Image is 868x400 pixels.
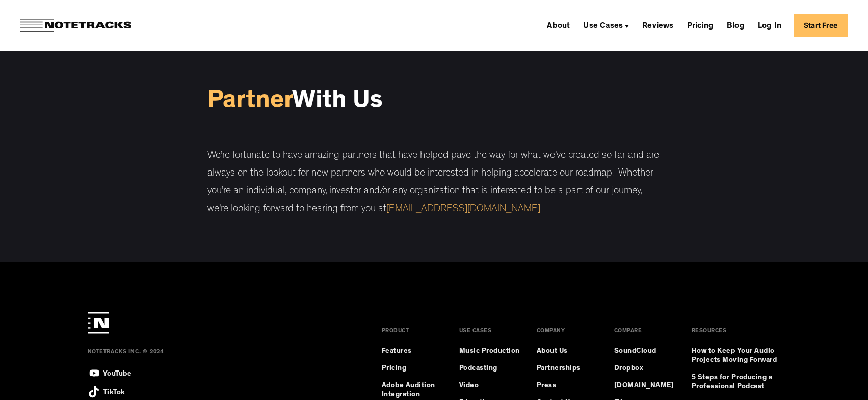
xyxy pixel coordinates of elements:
[537,329,565,347] div: COMPANY
[382,347,412,356] a: Features
[638,17,677,34] a: Reviews
[543,17,574,34] a: About
[207,90,292,115] span: Partner
[88,349,338,366] div: NOTETRACKS INC. © 2024
[537,381,557,390] a: Press
[614,381,674,390] a: [DOMAIN_NAME]
[103,367,132,379] div: YouTube
[382,364,407,373] a: Pricing
[459,381,479,390] a: Video
[583,22,623,31] div: Use Cases
[459,364,497,373] a: Podcasting
[579,17,633,34] div: Use Cases
[692,373,781,391] a: 5 Steps for Producing a Professional Podcast
[207,126,661,218] p: We’re fortunate to have amazing partners that have helped pave the way for what we’ve created so ...
[88,366,132,380] a: YouTube
[103,386,125,397] div: TikTok
[794,14,848,37] a: Start Free
[692,329,727,347] div: RESOURCES
[207,87,661,119] h1: With Us
[723,17,749,34] a: Blog
[614,329,642,347] div: COMPARE
[459,329,492,347] div: USE CASES
[382,381,443,399] a: Adobe Audition Integration
[459,347,520,356] a: Music Production
[754,17,785,34] a: Log In
[614,347,656,356] a: SoundCloud
[537,347,568,356] a: About Us
[614,364,644,373] a: Dropbox
[386,204,540,214] a: [EMAIL_ADDRESS][DOMAIN_NAME]
[683,17,718,34] a: Pricing
[382,329,409,347] div: PRODUCT
[537,364,581,373] a: Partnerships
[88,386,125,398] a: TikTok
[692,347,781,365] a: How to Keep Your Audio Projects Moving Forward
